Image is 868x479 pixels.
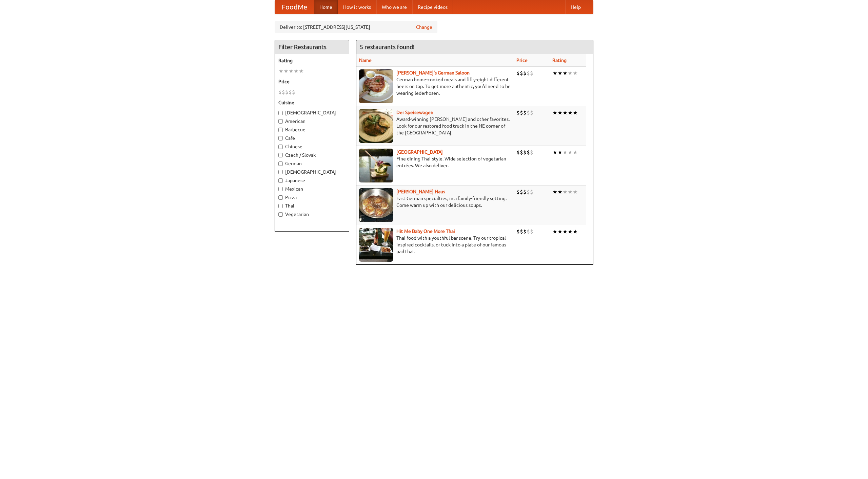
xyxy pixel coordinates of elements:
h4: Filter Restaurants [275,40,349,54]
label: Vegetarian [278,211,346,218]
h5: Price [278,78,346,85]
li: $ [516,228,520,235]
p: East German specialties, in a family-friendly setting. Come warm up with our delicious soups. [359,195,511,209]
li: $ [530,149,533,156]
li: ★ [568,149,573,156]
input: Cafe [278,136,283,140]
label: Cafe [278,135,346,141]
a: Help [565,0,586,14]
div: Deliver to: [STREET_ADDRESS][US_STATE] [275,21,437,33]
li: $ [530,188,533,196]
a: Hit Me Baby One More Thai [396,228,455,234]
li: ★ [557,188,563,196]
img: kohlhaus.jpg [359,188,393,222]
li: $ [516,109,520,116]
li: ★ [557,69,563,77]
li: ★ [552,188,557,196]
li: $ [523,188,527,196]
li: ★ [552,69,557,77]
a: Who we are [376,0,412,14]
label: [DEMOGRAPHIC_DATA] [278,109,346,116]
li: $ [282,88,285,96]
li: ★ [289,67,294,75]
label: Mexican [278,186,346,192]
p: Award-winning [PERSON_NAME] and other favorites. Look for our restored food truck in the NE corne... [359,116,511,136]
h5: Rating [278,57,346,64]
label: Barbecue [278,126,346,133]
a: Home [314,0,338,14]
li: $ [527,228,530,235]
label: American [278,118,346,125]
label: Chinese [278,143,346,150]
li: $ [289,88,292,96]
li: $ [523,149,527,156]
li: $ [516,188,520,196]
img: esthers.jpg [359,69,393,103]
li: ★ [563,228,568,235]
a: [PERSON_NAME] Haus [396,189,445,194]
a: Der Speisewagen [396,110,433,115]
li: $ [530,109,533,116]
li: ★ [568,228,573,235]
li: ★ [563,188,568,196]
li: $ [527,109,530,116]
p: Fine dining Thai-style. Wide selection of vegetarian entrées. We also deliver. [359,155,511,169]
input: Chinese [278,145,283,149]
a: Rating [552,58,567,63]
a: Recipe videos [412,0,453,14]
li: ★ [563,69,568,77]
li: $ [520,69,523,77]
label: Pizza [278,194,346,201]
li: ★ [557,109,563,116]
input: Thai [278,204,283,208]
li: $ [520,228,523,235]
li: ★ [568,109,573,116]
li: ★ [573,188,578,196]
li: ★ [294,67,299,75]
input: Japanese [278,178,283,183]
input: Mexican [278,187,283,191]
li: ★ [557,149,563,156]
a: [PERSON_NAME]'s German Saloon [396,70,470,75]
li: $ [530,69,533,77]
p: German home-cooked meals and fifty-eight different beers on tap. To get more authentic, you'd nee... [359,76,511,96]
li: $ [520,188,523,196]
li: ★ [557,228,563,235]
li: ★ [552,109,557,116]
li: ★ [563,109,568,116]
label: Thai [278,202,346,209]
li: $ [527,69,530,77]
input: [DEMOGRAPHIC_DATA] [278,170,283,174]
img: babythai.jpg [359,228,393,262]
li: ★ [299,67,304,75]
li: ★ [278,67,283,75]
input: American [278,119,283,124]
input: [DEMOGRAPHIC_DATA] [278,111,283,115]
input: Pizza [278,195,283,200]
li: $ [523,109,527,116]
b: [GEOGRAPHIC_DATA] [396,149,443,155]
li: ★ [552,228,557,235]
li: ★ [568,188,573,196]
li: $ [527,188,530,196]
li: ★ [563,149,568,156]
li: $ [285,88,289,96]
li: ★ [573,228,578,235]
a: FoodMe [275,0,314,14]
li: ★ [573,69,578,77]
label: [DEMOGRAPHIC_DATA] [278,169,346,175]
label: Czech / Slovak [278,152,346,158]
li: $ [516,69,520,77]
li: ★ [573,149,578,156]
li: ★ [283,67,289,75]
input: Czech / Slovak [278,153,283,157]
li: ★ [573,109,578,116]
li: $ [530,228,533,235]
ng-pluralize: 5 restaurants found! [360,44,415,50]
a: Name [359,58,372,63]
li: ★ [552,149,557,156]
